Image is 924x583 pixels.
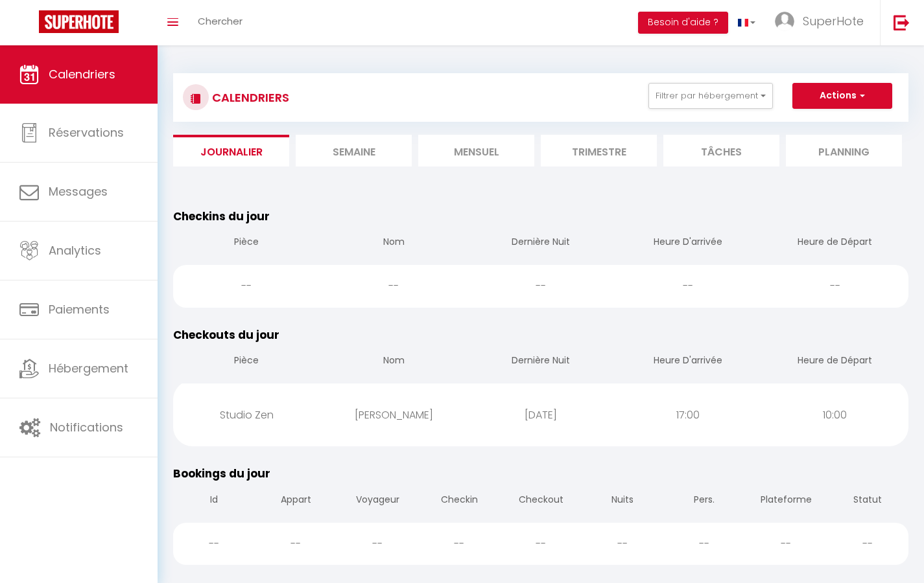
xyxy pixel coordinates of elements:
[173,483,255,520] th: Id
[50,419,123,435] span: Notifications
[761,225,908,262] th: Heure de Départ
[582,483,663,520] th: Nuits
[541,135,657,166] li: Trimestre
[468,225,615,262] th: Dernière Nuit
[173,225,320,262] th: Pièce
[761,265,908,307] div: --
[320,225,468,262] th: Nom
[803,13,864,29] span: SuperHote
[582,523,663,565] div: --
[614,225,761,262] th: Heure D'arrivée
[173,394,320,436] div: Studio Zen
[663,483,745,520] th: Pers.
[49,360,128,376] span: Hébergement
[198,14,243,28] span: Chercher
[761,394,908,436] div: 10:00
[39,10,119,33] img: Super Booking
[500,483,582,520] th: Checkout
[663,135,779,166] li: Tâches
[418,523,500,565] div: --
[173,343,320,380] th: Pièce
[745,483,827,520] th: Plateforme
[173,466,270,481] span: Bookings du jour
[209,83,289,112] h3: CALENDRIERS
[614,265,761,307] div: --
[648,83,773,109] button: Filtrer par hébergement
[418,135,534,166] li: Mensuel
[786,135,902,166] li: Planning
[49,301,110,317] span: Paiements
[614,343,761,380] th: Heure D'arrivée
[468,394,615,436] div: [DATE]
[500,523,582,565] div: --
[894,14,910,30] img: logout
[173,209,270,224] span: Checkins du jour
[49,183,108,200] span: Messages
[775,12,794,31] img: ...
[337,523,418,565] div: --
[827,523,908,565] div: --
[663,523,745,565] div: --
[255,523,337,565] div: --
[761,343,908,380] th: Heure de Départ
[255,483,337,520] th: Appart
[173,265,320,307] div: --
[320,265,468,307] div: --
[418,483,500,520] th: Checkin
[173,327,279,343] span: Checkouts du jour
[792,83,892,109] button: Actions
[49,242,101,258] span: Analytics
[614,394,761,436] div: 17:00
[320,394,468,436] div: [PERSON_NAME]
[49,66,115,82] span: Calendriers
[10,5,49,44] button: Ouvrir le widget de chat LiveChat
[468,343,615,380] th: Dernière Nuit
[638,12,728,34] button: Besoin d'aide ?
[468,265,615,307] div: --
[49,124,124,141] span: Réservations
[173,523,255,565] div: --
[173,135,289,166] li: Journalier
[827,483,908,520] th: Statut
[320,343,468,380] th: Nom
[296,135,412,166] li: Semaine
[745,523,827,565] div: --
[337,483,418,520] th: Voyageur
